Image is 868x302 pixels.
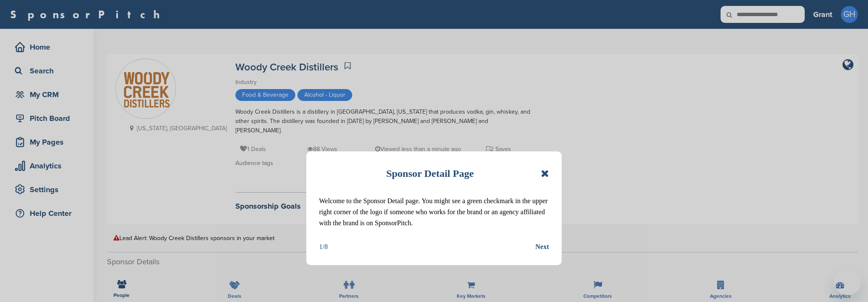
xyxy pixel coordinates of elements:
[834,268,861,295] iframe: Button to launch messaging window
[319,196,549,229] p: Welcome to the Sponsor Detail page. You might see a green checkmark in the upper right corner of ...
[535,241,549,252] button: Next
[319,241,328,252] div: 1/8
[386,164,474,183] h1: Sponsor Detail Page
